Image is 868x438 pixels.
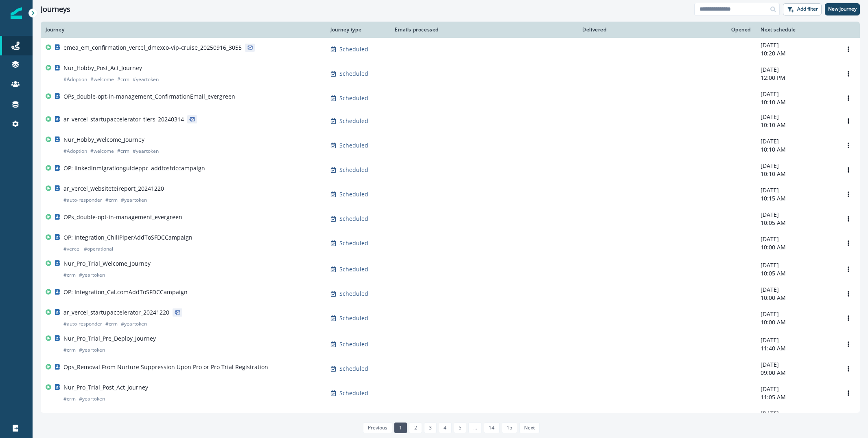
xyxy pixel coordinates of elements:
a: OPs_double-opt-in-management_ConfirmationEmail_evergreenScheduled-[DATE]10:10 AMOptions [41,87,860,110]
p: [DATE] [761,310,832,318]
a: Nur_Pro_Trial_Pre_Deploy_Journey#crm#yeartokenScheduled-[DATE]11:40 AMOptions [41,331,860,357]
p: Scheduled [339,290,368,298]
a: emea_em_confirmation_vercel_dmexco-vip-cruise_20250916_3055Scheduled-[DATE]10:20 AMOptions [41,38,860,61]
div: Journey type [330,26,382,33]
p: Scheduled [339,215,368,223]
p: 10:00 AM [761,294,832,302]
p: # crm [117,147,129,155]
button: Add filter [783,3,822,15]
p: OP: linkedinmigrationguideppc_addtosfdccampaign [63,164,205,172]
div: Delivered [448,26,607,33]
button: Options [842,237,855,249]
p: Ops_Removal From Nurturing Suppression Upon Deployment or Pro or Pro Trial [63,412,281,420]
button: New journey [825,3,860,15]
button: Options [842,213,855,225]
p: # yeartoken [79,395,105,403]
p: 10:10 AM [761,170,832,178]
button: Options [842,363,855,375]
p: # crm [117,75,129,84]
p: [DATE] [761,113,832,121]
p: # crm [63,346,76,354]
p: 11:40 AM [761,344,832,352]
p: [DATE] [761,66,832,74]
ul: Pagination [361,423,540,433]
p: # welcome [90,147,114,155]
p: # yeartoken [133,147,159,155]
p: 12:00 PM [761,74,832,82]
button: Options [842,139,855,152]
a: Page 1 is your current page [394,423,407,433]
p: # yeartoken [133,75,159,84]
div: Emails processed [391,26,439,33]
p: Scheduled [339,365,368,373]
a: OP: Integration_Cal.comAddToSFDCCampaignScheduled-[DATE]10:00 AMOptions [41,282,860,305]
p: # yeartoken [121,320,147,328]
p: [DATE] [761,261,832,269]
p: Scheduled [339,45,368,53]
p: 10:10 AM [761,121,832,129]
p: Scheduled [339,94,368,102]
a: Page 3 [424,423,437,433]
p: Nur_Hobby_Welcome_Journey [63,136,144,144]
p: # vercel [63,245,81,253]
div: Opened [617,26,751,33]
button: Options [842,188,855,200]
p: [DATE] [761,385,832,393]
p: ar_vercel_startupaccelerator_tiers_20240314 [63,115,184,123]
p: OP: Integration_ChiliPiperAddToSFDCCampaign [63,233,192,242]
a: Page 15 [502,423,517,433]
p: # crm [105,196,118,204]
p: # yeartoken [79,346,105,354]
a: Ops_Removal From Nurture Suppression Upon Pro or Pro Trial RegistrationScheduled-[DATE]09:00 AMOp... [41,357,860,380]
p: # auto-responder [63,320,102,328]
p: OPs_double-opt-in-management_evergreen [63,213,182,221]
a: Nur_Hobby_Welcome_Journey#Adoption#welcome#crm#yeartokenScheduled-[DATE]10:10 AMOptions [41,132,860,158]
p: Scheduled [339,340,368,348]
p: Ops_Removal From Nurture Suppression Upon Pro or Pro Trial Registration [63,363,268,371]
p: [DATE] [761,286,832,294]
p: # auto-responder [63,196,102,204]
a: Next page [519,423,540,433]
p: 10:15 AM [761,194,832,202]
div: Journey [46,26,321,33]
p: 09:00 AM [761,369,832,377]
a: Nur_Hobby_Post_Act_Journey#Adoption#welcome#crm#yeartokenScheduled-[DATE]12:00 PMOptions [41,61,860,87]
p: Scheduled [339,314,368,322]
a: Nur_Pro_Trial_Post_Act_Journey#crm#yeartokenScheduled-[DATE]11:05 AMOptions [41,380,860,406]
p: ar_vercel_startupaccelerator_20241220 [63,308,169,317]
img: Inflection [11,7,22,19]
p: 10:20 AM [761,49,832,57]
p: Nur_Hobby_Post_Act_Journey [63,64,142,72]
p: # Adoption [63,147,87,155]
a: Page 2 [409,423,422,433]
a: Ops_Removal From Nurturing Suppression Upon Deployment or Pro or Pro TrialScheduled-[DATE]09:00 A... [41,406,860,429]
p: [DATE] [761,235,832,243]
p: # crm [63,271,76,279]
p: # Adoption [63,75,87,84]
p: Scheduled [339,117,368,125]
button: Options [842,288,855,300]
button: Options [842,263,855,275]
p: 10:00 AM [761,243,832,251]
button: Options [842,387,855,399]
a: OP: Integration_ChiliPiperAddToSFDCCampaign#vercel#operationalScheduled-[DATE]10:00 AMOptions [41,230,860,256]
p: Add filter [797,6,818,12]
p: 10:10 AM [761,98,832,106]
p: Scheduled [339,239,368,247]
div: Next schedule [761,26,832,33]
a: ar_vercel_websiteteireport_20241220#auto-responder#crm#yeartokenScheduled-[DATE]10:15 AMOptions [41,181,860,207]
p: New journey [828,6,857,12]
a: Page 14 [484,423,499,433]
button: Options [842,68,855,80]
p: 10:05 AM [761,219,832,227]
p: Scheduled [339,389,368,397]
a: Jump forward [468,423,482,433]
p: ar_vercel_websiteteireport_20241220 [63,185,164,193]
button: Options [842,115,855,127]
p: Scheduled [339,190,368,198]
p: # crm [105,320,118,328]
p: [DATE] [761,162,832,170]
p: 11:05 AM [761,393,832,401]
p: emea_em_confirmation_vercel_dmexco-vip-cruise_20250916_3055 [63,44,242,52]
p: # yeartoken [121,196,147,204]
